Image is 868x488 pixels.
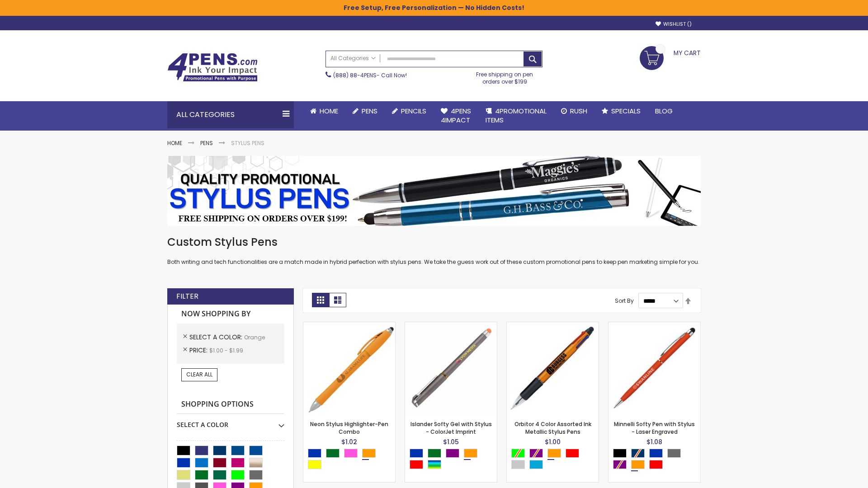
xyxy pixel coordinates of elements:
[545,437,561,446] span: $1.00
[405,322,497,414] img: Islander Softy Gel with Stylus - ColorJet Imprint-Orange
[167,235,701,266] div: Both writing and tech functionalities are a match made in hybrid perfection with stylus pens. We ...
[362,449,376,458] div: Orange
[177,395,284,414] strong: Shopping Options
[649,460,663,469] div: Red
[554,101,594,121] a: Rush
[667,449,681,458] div: Grey
[464,449,477,458] div: Orange
[649,449,663,458] div: Blue
[167,235,701,249] h1: Custom Stylus Pens
[405,322,497,329] a: Islander Softy Gel with Stylus - ColorJet Imprint-Orange
[609,322,700,329] a: Minnelli Softy Pen with Stylus - Laser Engraved-Orange
[320,106,338,116] span: Home
[441,106,471,125] span: 4Pens 4impact
[631,460,645,469] div: Orange
[341,437,357,446] span: $1.02
[303,322,395,329] a: Neon Stylus Highlighter-Pen Combo-Orange
[428,449,441,458] div: Green
[167,156,701,226] img: Stylus Pens
[326,51,380,66] a: All Categories
[310,420,388,435] a: Neon Stylus Highlighter-Pen Combo
[330,55,376,62] span: All Categories
[511,449,599,471] div: Select A Color
[308,449,321,458] div: Blue
[443,437,459,446] span: $1.05
[428,460,441,469] div: Assorted
[344,449,358,458] div: Pink
[176,291,198,301] strong: Filter
[529,460,543,469] div: Turquoise
[308,449,395,471] div: Select A Color
[410,449,497,471] div: Select A Color
[177,414,284,429] div: Select A Color
[181,368,217,381] a: Clear All
[167,101,294,128] div: All Categories
[467,67,543,85] div: Free shipping on pen orders over $199
[446,449,459,458] div: Purple
[410,460,423,469] div: Red
[507,322,599,329] a: Orbitor 4 Color Assorted Ink Metallic Stylus Pens-Orange
[655,106,673,116] span: Blog
[615,297,634,305] label: Sort By
[333,71,407,79] span: - Call Now!
[547,449,561,458] div: Orange
[648,101,680,121] a: Blog
[385,101,434,121] a: Pencils
[189,333,244,342] span: Select A Color
[486,106,547,125] span: 4PROMOTIONAL ITEMS
[434,101,478,131] a: 4Pens4impact
[244,333,265,341] span: Orange
[167,139,182,147] a: Home
[478,101,554,131] a: 4PROMOTIONALITEMS
[613,449,627,458] div: Black
[514,420,591,435] a: Orbitor 4 Color Assorted Ink Metallic Stylus Pens
[189,346,209,355] span: Price
[308,460,321,469] div: Yellow
[646,437,662,446] span: $1.08
[613,449,700,471] div: Select A Color
[186,371,212,378] span: Clear All
[231,139,264,147] strong: Stylus Pens
[570,106,587,116] span: Rush
[345,101,385,121] a: Pens
[200,139,213,147] a: Pens
[333,71,377,79] a: (888) 88-4PENS
[209,347,243,354] span: $1.00 - $1.99
[303,322,395,414] img: Neon Stylus Highlighter-Pen Combo-Orange
[594,101,648,121] a: Specials
[511,460,525,469] div: Silver
[566,449,579,458] div: Red
[177,305,284,324] strong: Now Shopping by
[167,53,258,82] img: 4Pens Custom Pens and Promotional Products
[410,449,423,458] div: Blue
[401,106,426,116] span: Pencils
[656,21,692,28] a: Wishlist
[362,106,377,116] span: Pens
[410,420,492,435] a: Islander Softy Gel with Stylus - ColorJet Imprint
[609,322,700,414] img: Minnelli Softy Pen with Stylus - Laser Engraved-Orange
[326,449,340,458] div: Green
[611,106,641,116] span: Specials
[507,322,599,414] img: Orbitor 4 Color Assorted Ink Metallic Stylus Pens-Orange
[312,293,329,307] strong: Grid
[303,101,345,121] a: Home
[614,420,695,435] a: Minnelli Softy Pen with Stylus - Laser Engraved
